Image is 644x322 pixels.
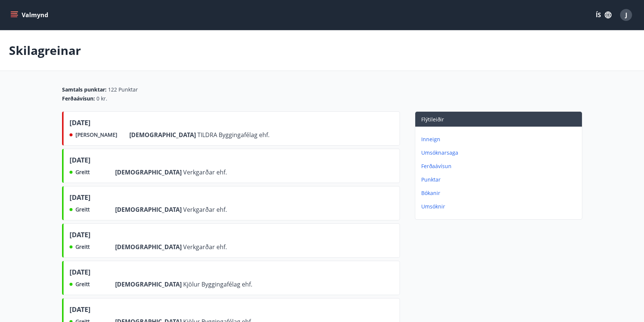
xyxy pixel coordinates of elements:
[625,11,627,19] span: J
[62,86,107,93] span: Samtals punktar :
[62,95,95,102] span: Ferðaávísun :
[183,243,227,251] span: Verkgarðar ehf.
[70,155,90,168] span: [DATE]
[96,95,107,102] span: 0 kr.
[76,168,90,176] span: Greitt
[9,42,81,59] p: Skilagreinar
[592,8,616,22] button: ÍS
[421,162,579,170] p: Ferðaávísun
[183,168,227,176] span: Verkgarðar ehf.
[108,86,138,93] span: 122 Punktar
[76,281,90,288] span: Greitt
[76,131,117,139] span: [PERSON_NAME]
[115,168,183,176] span: [DEMOGRAPHIC_DATA]
[70,230,90,242] span: [DATE]
[115,280,183,288] span: [DEMOGRAPHIC_DATA]
[70,304,90,317] span: [DATE]
[421,203,579,210] p: Umsóknir
[421,116,444,123] span: Flýtileiðir
[421,136,579,143] p: Inneign
[617,6,635,24] button: J
[76,206,90,213] span: Greitt
[421,189,579,197] p: Bókanir
[421,176,579,183] p: Punktar
[70,267,90,280] span: [DATE]
[183,205,227,214] span: Verkgarðar ehf.
[70,192,90,205] span: [DATE]
[183,280,252,288] span: Kjölur Byggingafélag ehf.
[115,205,183,214] span: [DEMOGRAPHIC_DATA]
[70,118,90,130] span: [DATE]
[129,131,197,139] span: [DEMOGRAPHIC_DATA]
[115,243,183,251] span: [DEMOGRAPHIC_DATA]
[197,131,269,139] span: TILDRA Byggingafélag ehf.
[421,149,579,157] p: Umsóknarsaga
[76,243,90,251] span: Greitt
[9,8,51,22] button: menu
